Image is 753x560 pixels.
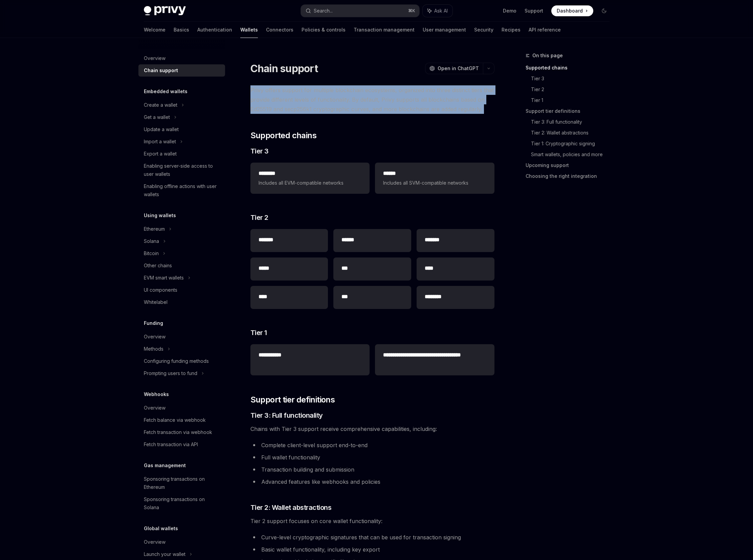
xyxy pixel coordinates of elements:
div: Import a wallet [144,138,176,146]
a: Basics [174,22,189,38]
div: Enabling offline actions with user wallets [144,182,221,199]
span: Tier 3 [250,146,269,156]
div: Fetch balance via webhook [144,416,206,424]
li: Curve-level cryptographic signatures that can be used for transaction signing [250,533,494,542]
div: Overview [144,333,165,341]
span: Tier 3: Full functionality [250,411,323,420]
h5: Embedded wallets [144,87,187,96]
span: Tier 1 [250,328,267,337]
a: User management [423,22,466,38]
a: Tier 2 [531,84,615,95]
a: Tier 2: Wallet abstractions [531,127,615,138]
a: Fetch transaction via API [138,438,225,451]
button: Search...⌘K [301,5,419,17]
a: API reference [529,22,561,38]
a: **** ***Includes all EVM-compatible networks [250,163,370,194]
div: Export a wallet [144,150,177,158]
a: Overview [138,402,225,414]
button: Open in ChatGPT [425,63,483,74]
span: Privy offers support for multiple blockchain ecosystems, organized into three distinct tiers that... [250,85,494,114]
a: Welcome [144,22,165,38]
div: Prompting users to fund [144,369,197,377]
h5: Funding [144,319,163,327]
span: Ask AI [434,7,448,14]
div: Ethereum [144,225,165,233]
div: Chain support [144,66,178,75]
div: Update a wallet [144,125,179,133]
div: UI components [144,286,177,294]
div: Get a wallet [144,113,170,121]
div: Search... [314,7,333,15]
span: Support tier definitions [250,394,335,405]
div: Whitelabel [144,298,168,306]
a: Configuring funding methods [138,355,225,367]
a: Authentication [197,22,232,38]
a: Overview [138,536,225,548]
span: Open in ChatGPT [438,65,479,72]
li: Transaction building and submission [250,465,494,474]
a: Tier 3: Full functionality [531,117,615,127]
a: Dashboard [551,5,593,16]
a: Enabling server-side access to user wallets [138,160,225,180]
img: dark logo [144,6,186,16]
div: Solana [144,237,159,245]
button: Ask AI [423,5,452,17]
a: Tier 1: Cryptographic signing [531,138,615,149]
div: Sponsoring transactions on Ethereum [144,475,221,491]
h5: Using wallets [144,211,176,220]
span: Dashboard [557,7,583,14]
div: Overview [144,404,165,412]
span: Chains with Tier 3 support receive comprehensive capabilities, including: [250,424,494,434]
div: Configuring funding methods [144,357,209,365]
div: Sponsoring transactions on Solana [144,495,221,512]
h1: Chain support [250,62,318,75]
a: Choosing the right integration [526,171,615,182]
li: Advanced features like webhooks and policies [250,477,494,486]
span: On this page [532,51,563,60]
div: Overview [144,54,165,62]
div: EVM smart wallets [144,274,184,282]
h5: Global wallets [144,524,178,533]
a: Update a wallet [138,123,225,136]
a: Chain support [138,64,225,77]
div: Fetch transaction via API [144,440,198,449]
a: Supported chains [526,62,615,73]
a: **** *Includes all SVM-compatible networks [375,163,494,194]
div: Methods [144,345,163,353]
a: UI components [138,284,225,296]
a: Overview [138,331,225,343]
a: Enabling offline actions with user wallets [138,180,225,201]
a: Overview [138,52,225,64]
span: ⌘ K [408,8,415,14]
a: Sponsoring transactions on Solana [138,493,225,514]
a: Whitelabel [138,296,225,308]
a: Smart wallets, policies and more [531,149,615,160]
span: Tier 2 [250,213,268,222]
a: Fetch balance via webhook [138,414,225,426]
span: Tier 2 support focuses on core wallet functionality: [250,516,494,526]
a: Fetch transaction via webhook [138,426,225,438]
div: Overview [144,538,165,546]
div: Other chains [144,262,172,270]
span: Tier 2: Wallet abstractions [250,503,332,512]
span: Supported chains [250,130,316,141]
a: Connectors [266,22,293,38]
a: Export a wallet [138,148,225,160]
a: Transaction management [354,22,415,38]
a: Tier 1 [531,95,615,106]
li: Basic wallet functionality, including key export [250,545,494,554]
a: Other chains [138,260,225,272]
div: Launch your wallet [144,550,185,558]
h5: Gas management [144,461,186,470]
div: Fetch transaction via webhook [144,428,212,436]
li: Complete client-level support end-to-end [250,440,494,450]
div: Bitcoin [144,249,159,257]
h5: Webhooks [144,390,169,398]
a: Policies & controls [302,22,346,38]
div: Enabling server-side access to user wallets [144,162,221,178]
span: Includes all EVM-compatible networks [259,179,361,187]
li: Full wallet functionality [250,453,494,462]
a: Demo [503,7,516,14]
a: Wallets [240,22,258,38]
a: Support [525,7,543,14]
